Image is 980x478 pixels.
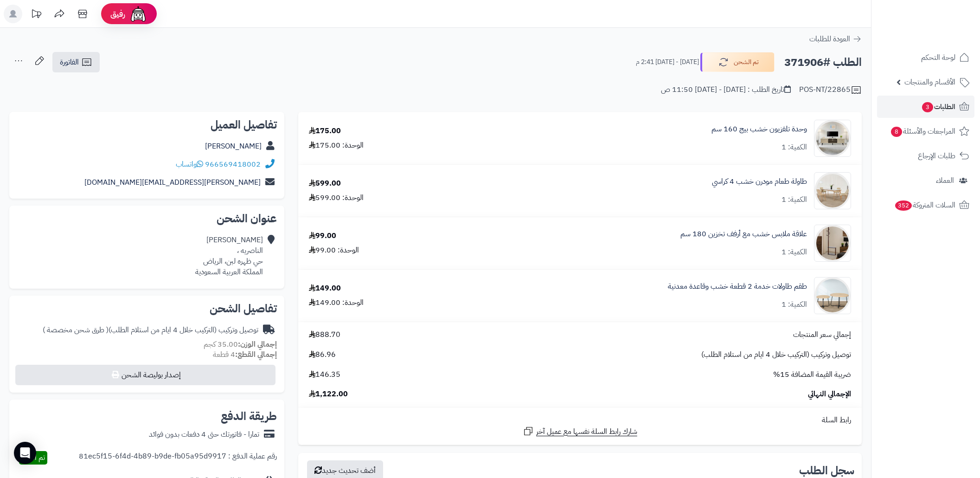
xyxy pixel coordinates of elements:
div: تمارا - فاتورتك حتى 4 دفعات بدون فوائد [149,429,259,440]
div: POS-NT/22865 [799,84,862,96]
strong: إجمالي الوزن: [238,339,277,350]
div: الوحدة: 99.00 [309,245,359,256]
div: رقم عملية الدفع : 81ec5f15-6f4d-4b89-b9de-fb05a95d9917 [79,451,277,465]
div: الوحدة: 599.00 [309,193,364,203]
span: 86.96 [309,349,336,360]
div: الكمية: 1 [781,142,807,153]
span: العودة للطلبات [809,33,850,45]
div: 99.00 [309,231,336,241]
span: الأقسام والمنتجات [904,76,955,89]
div: [PERSON_NAME] الناصريه ، حي ظهره لبن، الرياض المملكة العربية السعودية [195,235,263,277]
button: تم الشحن [700,52,775,72]
div: الوحدة: 175.00 [309,140,364,151]
a: طلبات الإرجاع [877,145,974,167]
img: logo-2.png [917,26,971,45]
a: العملاء [877,169,974,192]
div: Open Intercom Messenger [14,442,36,464]
div: 149.00 [309,283,341,294]
div: الوحدة: 149.00 [309,297,364,308]
a: الطلبات3 [877,96,974,118]
div: 599.00 [309,178,341,189]
div: الكمية: 1 [781,194,807,205]
h2: طريقة الدفع [221,411,277,422]
h2: الطلب #371906 [784,53,862,72]
a: تحديثات المنصة [25,5,48,26]
span: الإجمالي النهائي [808,389,851,400]
span: توصيل وتركيب (التركيب خلال 4 ايام من استلام الطلب) [701,349,851,360]
a: 966569418002 [205,159,261,170]
span: شارك رابط السلة نفسها مع عميل آخر [536,426,637,437]
h2: عنوان الشحن [17,213,277,224]
small: [DATE] - [DATE] 2:41 م [636,58,699,67]
span: 888.70 [309,329,340,340]
div: توصيل وتركيب (التركيب خلال 4 ايام من استلام الطلب) [43,325,258,336]
strong: إجمالي القطع: [235,349,277,360]
span: العملاء [936,174,954,187]
small: 35.00 كجم [204,339,277,350]
a: [PERSON_NAME][EMAIL_ADDRESS][DOMAIN_NAME] [84,177,261,188]
a: لوحة التحكم [877,46,974,69]
div: رابط السلة [302,415,858,426]
span: المراجعات والأسئلة [890,125,955,138]
span: رفيق [110,8,125,19]
img: 1750490663-220601011443-90x90.jpg [814,120,851,157]
h2: تفاصيل العميل [17,119,277,130]
span: الفاتورة [60,57,79,68]
img: 1754383653-1-90x90.jpg [814,277,851,314]
h2: تفاصيل الشحن [17,303,277,314]
a: وحدة تلفزيون خشب بيج 160 سم [711,124,807,135]
a: العودة للطلبات [809,33,862,45]
div: الكمية: 1 [781,299,807,310]
a: الفاتورة [52,52,100,72]
img: ai-face.png [129,5,147,23]
span: 1,122.00 [309,389,348,400]
a: علاقة ملابس خشب مع أرفف تخزين 180 سم [680,229,807,239]
span: ضريبة القيمة المضافة 15% [773,369,851,380]
span: 146.35 [309,369,340,380]
a: السلات المتروكة352 [877,194,974,216]
span: 8 [891,127,902,137]
button: إصدار بوليصة الشحن [15,365,275,385]
span: لوحة التحكم [921,51,955,64]
span: ( طرق شحن مخصصة ) [43,324,109,336]
img: 1753166193-1-90x90.jpg [814,225,851,262]
a: المراجعات والأسئلة8 [877,120,974,142]
h3: سجل الطلب [799,465,854,476]
a: [PERSON_NAME] [205,141,262,152]
img: 1752667706-1-90x90.jpg [814,172,851,209]
a: طقم طاولات خدمة 2 قطعة خشب وقاعدة معدنية [668,281,807,292]
a: واتساب [176,159,203,170]
small: 4 قطعة [213,349,277,360]
a: شارك رابط السلة نفسها مع عميل آخر [523,426,637,437]
span: السلات المتروكة [894,199,955,212]
span: إجمالي سعر المنتجات [793,329,851,340]
span: طلبات الإرجاع [918,149,955,162]
a: طاولة طعام مودرن خشب 4 كراسي [712,176,807,187]
div: تاريخ الطلب : [DATE] - [DATE] 11:50 ص [661,84,791,95]
span: الطلبات [921,100,955,113]
div: 175.00 [309,126,341,136]
div: الكمية: 1 [781,247,807,258]
span: 3 [922,102,933,112]
span: 352 [895,200,912,211]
